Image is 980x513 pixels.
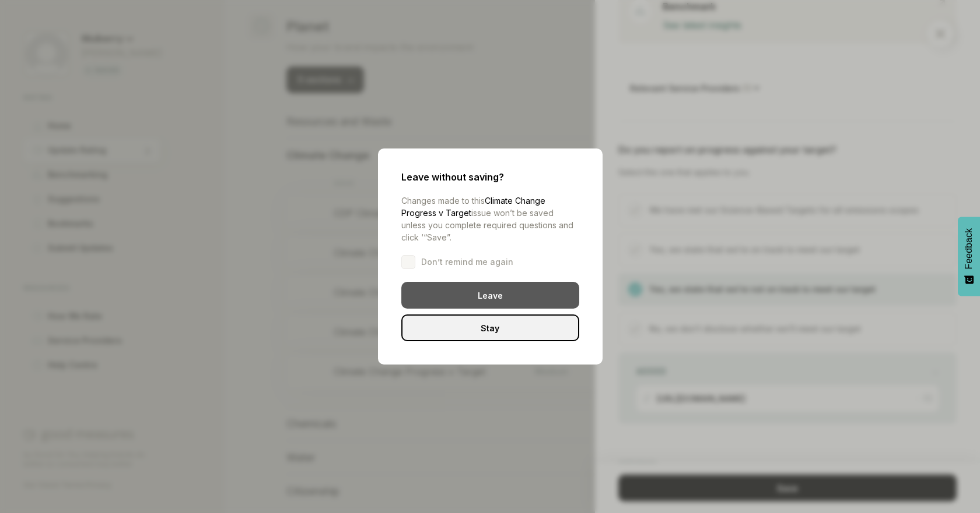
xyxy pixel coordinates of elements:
div: Leave [401,282,579,309]
button: Feedback - Show survey [958,217,980,296]
span: Don’t remind me again [421,256,513,268]
span: Feedback [964,228,974,269]
div: Stay [401,314,579,341]
span: Changes made to this issue won’t be saved unless you complete required questions and click ‘“Save”. [401,196,573,242]
div: Leave without saving? [401,172,579,183]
